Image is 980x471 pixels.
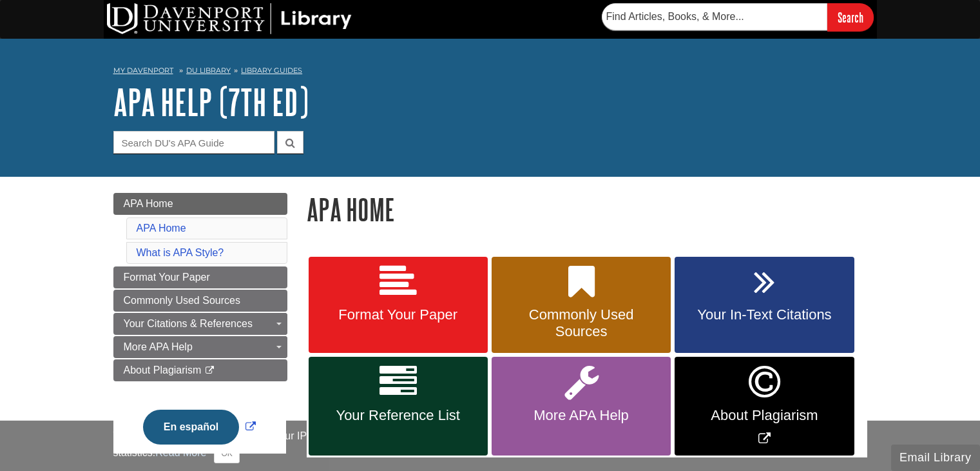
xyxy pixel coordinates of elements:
span: About Plagiarism [124,365,202,376]
a: What is APA Style? [137,247,224,258]
form: Searches DU Library's articles, books, and more [602,3,874,31]
button: En español [143,410,239,445]
a: More APA Help [113,336,287,358]
a: Your Citations & References [113,313,287,335]
a: Link opens in new window [140,421,259,432]
i: This link opens in a new window [204,366,215,375]
a: DU Library [186,66,231,75]
a: APA Home [113,193,287,215]
a: More APA Help [492,357,671,456]
input: Find Articles, Books, & More... [602,3,827,30]
span: More APA Help [501,407,661,424]
span: APA Home [124,198,173,209]
a: Link opens in new window [675,357,854,456]
span: Format Your Paper [124,272,210,283]
a: My Davenport [113,65,173,76]
span: Your In-Text Citations [684,306,844,323]
span: More APA Help [124,341,193,352]
span: Commonly Used Sources [124,295,240,306]
div: Guide Page Menu [113,193,287,466]
img: DU Library [107,3,352,34]
button: Email Library [891,445,980,471]
a: Format Your Paper [309,257,488,354]
a: Commonly Used Sources [113,290,287,312]
nav: breadcrumb [113,62,867,83]
span: Commonly Used Sources [501,306,661,340]
a: Your In-Text Citations [675,257,854,354]
span: About Plagiarism [684,407,844,424]
span: Your Reference List [318,407,478,424]
a: Library Guides [241,66,302,75]
input: Search [827,3,874,31]
a: APA Help (7th Ed) [113,82,309,122]
a: APA Home [137,223,186,234]
input: Search DU's APA Guide [113,131,274,154]
a: Commonly Used Sources [492,257,671,354]
a: Your Reference List [309,357,488,456]
a: About Plagiarism [113,359,287,381]
a: Format Your Paper [113,266,287,288]
span: Format Your Paper [318,306,478,323]
h1: APA Home [307,193,867,226]
span: Your Citations & References [124,318,253,329]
